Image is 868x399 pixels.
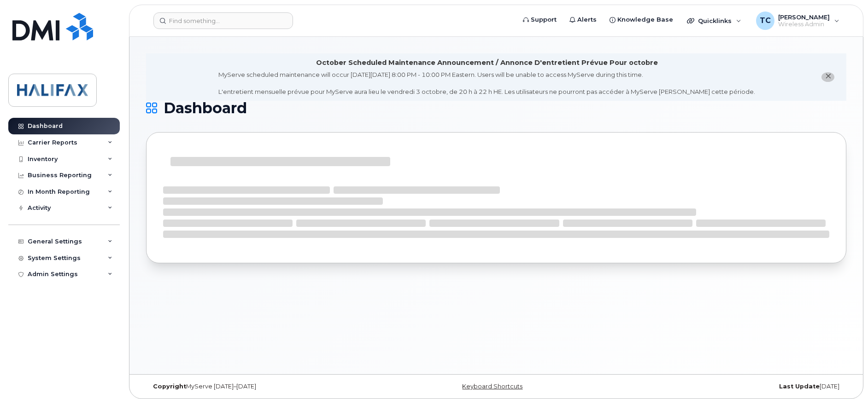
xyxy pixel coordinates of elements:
[153,383,186,390] strong: Copyright
[613,383,846,390] div: [DATE]
[462,383,522,390] a: Keyboard Shortcuts
[316,58,658,68] div: October Scheduled Maintenance Announcement / Annonce D'entretient Prévue Pour octobre
[821,72,834,82] button: close notification
[218,70,755,96] div: MyServe scheduled maintenance will occur [DATE][DATE] 8:00 PM - 10:00 PM Eastern. Users will be u...
[164,101,247,115] span: Dashboard
[779,383,820,390] strong: Last Update
[146,383,380,390] div: MyServe [DATE]–[DATE]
